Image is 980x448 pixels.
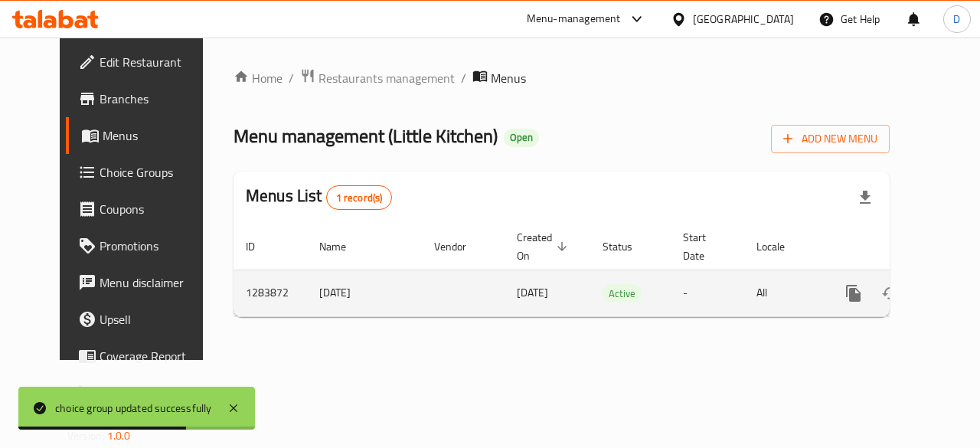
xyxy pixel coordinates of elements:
span: Open [504,131,539,144]
div: [GEOGRAPHIC_DATA] [693,11,794,28]
div: Export file [847,179,884,216]
span: Upsell [100,310,211,329]
span: Restaurants management [318,69,455,87]
span: Coverage Report [100,347,211,365]
div: Menu-management [527,10,621,28]
span: Name [319,237,366,256]
span: Menu management ( Little Kitchen ) [234,119,498,153]
nav: breadcrumb [234,68,890,88]
span: Vendor [434,237,486,256]
span: D [953,11,960,28]
td: 1283872 [234,270,307,316]
li: / [289,69,294,87]
a: Menu disclaimer [66,264,224,301]
span: Menu disclaimer [100,273,211,292]
a: Menus [66,117,224,154]
a: Home [234,69,283,87]
span: Edit Restaurant [100,53,211,71]
span: 1 record(s) [327,191,392,205]
a: Branches [66,80,224,117]
div: choice group updated successfully [55,400,212,417]
td: [DATE] [307,270,422,316]
span: Locale [756,237,805,256]
span: Status [603,237,652,256]
span: Choice Groups [100,163,211,181]
span: ID [246,237,275,256]
a: Promotions [66,227,224,264]
button: Add New Menu [771,125,890,153]
span: Menus [491,69,526,87]
a: Restaurants management [300,68,455,88]
a: Coverage Report [66,338,224,374]
span: Add New Menu [783,129,877,149]
a: Grocery Checklist [66,374,224,411]
button: more [835,275,872,312]
button: Change Status [872,275,909,312]
a: Edit Restaurant [66,44,224,80]
a: Choice Groups [66,154,224,191]
span: Active [603,285,642,302]
li: / [461,69,466,87]
span: Start Date [683,228,726,265]
span: Grocery Checklist [100,384,211,402]
span: Promotions [100,237,211,255]
a: Upsell [66,301,224,338]
h2: Menus List [246,185,392,210]
td: - [671,270,744,316]
span: 1.0.0 [107,426,131,446]
td: All [744,270,823,316]
span: Version: [67,426,105,446]
a: Coupons [66,191,224,227]
span: Created On [517,228,572,265]
span: Menus [103,126,211,145]
span: [DATE] [517,283,548,302]
span: Branches [100,90,211,108]
div: Open [504,129,539,147]
div: Total records count [326,185,393,210]
span: Coupons [100,200,211,218]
